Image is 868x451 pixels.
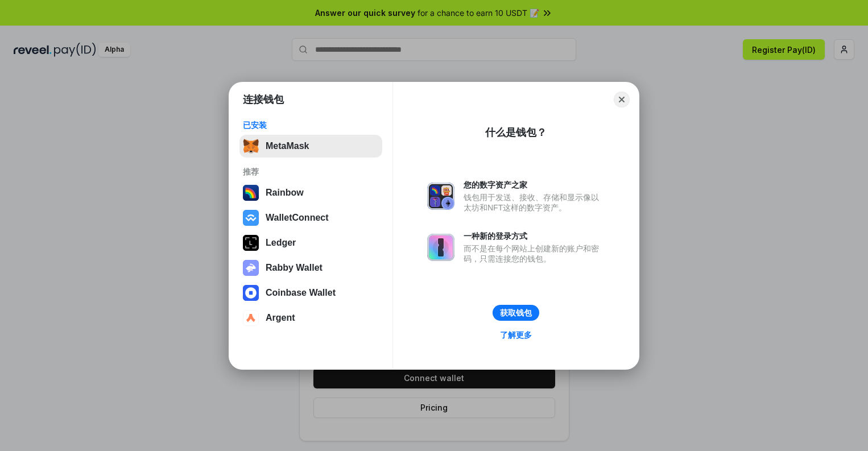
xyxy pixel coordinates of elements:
div: Rabby Wallet [266,263,323,273]
div: MetaMask [266,141,309,151]
img: svg+xml,%3Csvg%20xmlns%3D%22http%3A%2F%2Fwww.w3.org%2F2000%2Fsvg%22%20width%3D%2228%22%20height%3... [243,235,259,251]
button: Ledger [239,231,382,254]
button: WalletConnect [239,206,382,229]
img: svg+xml,%3Csvg%20width%3D%2228%22%20height%3D%2228%22%20viewBox%3D%220%200%2028%2028%22%20fill%3D... [243,210,259,226]
img: svg+xml,%3Csvg%20fill%3D%22none%22%20height%3D%2233%22%20viewBox%3D%220%200%2035%2033%22%20width%... [243,138,259,154]
img: svg+xml,%3Csvg%20xmlns%3D%22http%3A%2F%2Fwww.w3.org%2F2000%2Fsvg%22%20fill%3D%22none%22%20viewBox... [427,183,454,210]
div: 推荐 [243,167,379,177]
button: Rainbow [239,181,382,204]
div: 已安装 [243,120,379,130]
div: WalletConnect [266,213,329,223]
div: 了解更多 [500,330,532,340]
button: MetaMask [239,135,382,158]
div: 获取钱包 [500,308,532,318]
div: 一种新的登录方式 [464,231,605,241]
button: 获取钱包 [493,305,539,321]
a: 了解更多 [493,328,539,342]
div: Argent [266,313,295,323]
img: svg+xml,%3Csvg%20xmlns%3D%22http%3A%2F%2Fwww.w3.org%2F2000%2Fsvg%22%20fill%3D%22none%22%20viewBox... [243,260,259,276]
div: 而不是在每个网站上创建新的账户和密码，只需连接您的钱包。 [464,243,605,264]
button: Coinbase Wallet [239,282,382,304]
div: Rainbow [266,188,304,198]
img: svg+xml,%3Csvg%20width%3D%2228%22%20height%3D%2228%22%20viewBox%3D%220%200%2028%2028%22%20fill%3D... [243,285,259,301]
button: Argent [239,307,382,329]
img: svg+xml,%3Csvg%20xmlns%3D%22http%3A%2F%2Fwww.w3.org%2F2000%2Fsvg%22%20fill%3D%22none%22%20viewBox... [427,234,454,261]
div: 您的数字资产之家 [464,180,605,190]
div: Coinbase Wallet [266,288,336,298]
div: Ledger [266,238,296,248]
button: Rabby Wallet [239,256,382,279]
img: svg+xml,%3Csvg%20width%3D%2228%22%20height%3D%2228%22%20viewBox%3D%220%200%2028%2028%22%20fill%3D... [243,310,259,326]
img: svg+xml,%3Csvg%20width%3D%22120%22%20height%3D%22120%22%20viewBox%3D%220%200%20120%20120%22%20fil... [243,185,259,201]
div: 什么是钱包？ [485,126,547,139]
h1: 连接钱包 [243,93,284,106]
button: Close [614,92,630,107]
div: 钱包用于发送、接收、存储和显示像以太坊和NFT这样的数字资产。 [464,192,605,213]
